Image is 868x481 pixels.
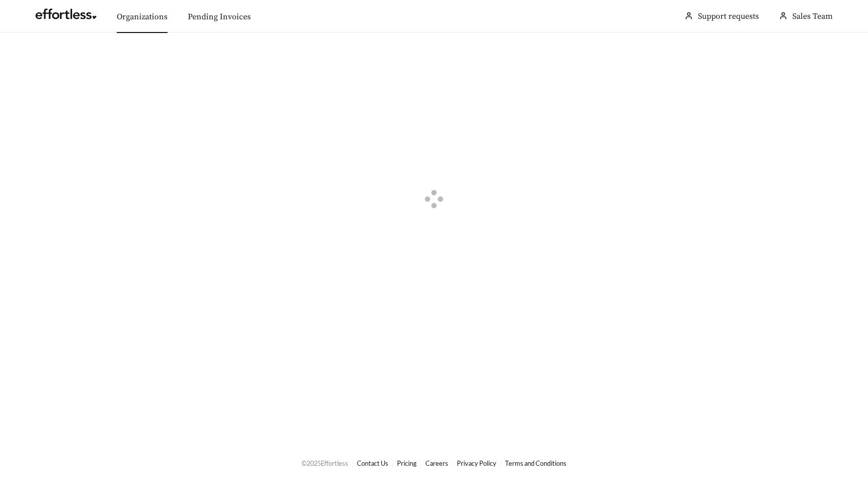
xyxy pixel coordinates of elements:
a: Support requests [698,11,759,21]
a: Pending Invoices [188,12,251,22]
a: Terms and Conditions [505,459,566,467]
a: Organizations [117,12,168,22]
a: Careers [425,459,448,467]
span: © 2025 Effortless [302,459,348,467]
a: Privacy Policy [457,459,496,467]
a: Pricing [397,459,417,467]
span: Sales Team [792,11,832,21]
a: Contact Us [357,459,388,467]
